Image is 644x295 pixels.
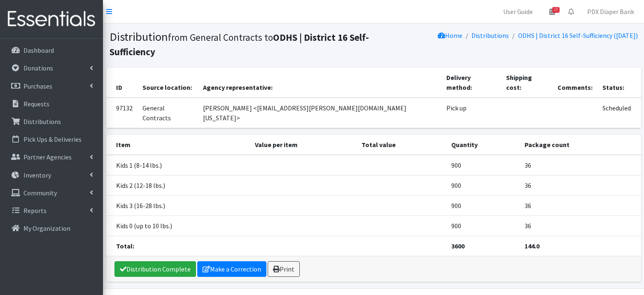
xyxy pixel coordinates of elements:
a: Community [3,185,100,201]
td: 36 [520,176,641,196]
p: My Organization [23,224,70,232]
td: [PERSON_NAME] <[EMAIL_ADDRESS][PERSON_NAME][DOMAIN_NAME][US_STATE]> [198,98,441,128]
th: Comments: [553,68,597,98]
a: Requests [3,96,100,112]
a: Donations [3,60,100,76]
strong: 3600 [451,242,464,250]
td: 900 [446,155,520,176]
a: Distributions [3,113,100,130]
a: Partner Agencies [3,149,100,165]
td: Kids 3 (16-28 lbs.) [106,196,250,216]
h1: Distribution [110,30,371,58]
th: Delivery method: [441,68,502,98]
a: Distribution Complete [114,261,196,277]
a: Distributions [471,31,509,40]
a: 10 [543,3,562,20]
td: 900 [446,216,520,236]
img: HumanEssentials [3,5,100,33]
p: Purchases [23,82,52,90]
a: Print [268,261,300,277]
p: Reports [23,206,47,215]
th: Total value [357,135,446,155]
p: Pick Ups & Deliveries [23,135,82,143]
td: 97132 [106,98,138,128]
a: Dashboard [3,42,100,59]
b: ODHS | District 16 Self-Sufficiency [110,31,369,58]
td: Kids 0 (up to 10 lbs.) [106,216,250,236]
td: General Contracts [138,98,198,128]
td: 36 [520,216,641,236]
td: 900 [446,176,520,196]
td: 36 [520,196,641,216]
a: Purchases [3,78,100,94]
td: Scheduled [597,98,641,128]
a: Pick Ups & Deliveries [3,131,100,147]
a: Make a Correction [197,261,266,277]
a: Reports [3,202,100,219]
p: Dashboard [23,46,54,54]
a: My Organization [3,220,100,236]
p: Donations [23,64,53,72]
th: Item [106,135,250,155]
a: PDX Diaper Bank [581,3,641,20]
small: from General Contracts to [110,31,369,58]
p: Inventory [23,171,51,179]
p: Partner Agencies [23,153,72,161]
a: User Guide [497,3,539,20]
strong: 144.0 [525,242,539,250]
th: Shipping cost: [501,68,553,98]
th: Status: [597,68,641,98]
td: Kids 1 (8-14 lbs.) [106,155,250,176]
th: Package count [520,135,641,155]
p: Distributions [23,117,61,126]
a: Inventory [3,167,100,183]
a: Home [438,31,462,40]
a: ODHS | District 16 Self-Sufficiency ([DATE]) [518,31,638,40]
td: Kids 2 (12-18 lbs.) [106,176,250,196]
td: 36 [520,155,641,176]
td: 900 [446,196,520,216]
th: Quantity [446,135,520,155]
th: Source location: [138,68,198,98]
p: Requests [23,100,49,108]
strong: Total: [116,242,134,250]
span: 10 [552,7,560,13]
p: Community [23,189,57,197]
td: Pick up [441,98,502,128]
th: Value per item [250,135,357,155]
th: Agency representative: [198,68,441,98]
th: ID [106,68,138,98]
